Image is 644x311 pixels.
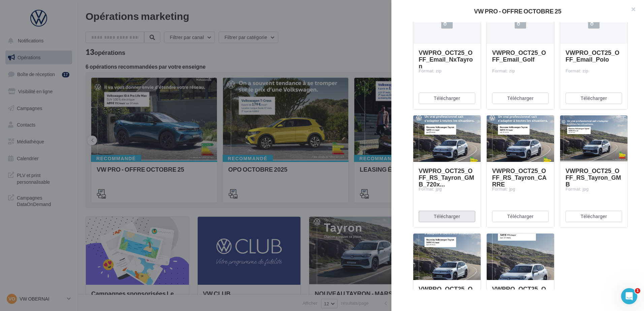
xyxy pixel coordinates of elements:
span: VWPRO_OCT25_OFF_RS_Tayron_STORY [492,285,546,306]
button: Télécharger [419,93,475,104]
span: VWPRO_OCT25_OFF_Email_Golf [492,49,546,63]
button: Télécharger [419,211,475,222]
span: VWPRO_OCT25_OFF_Email_NxTayron [419,49,473,70]
span: VWPRO_OCT25_OFF_RS_Tayron_GMB_720x... [419,167,474,188]
div: Format: zip [566,68,622,74]
div: Format: zip [419,68,475,74]
button: Télécharger [566,211,622,222]
button: Télécharger [492,93,549,104]
iframe: Intercom live chat [621,288,637,304]
div: VW PRO - OFFRE OCTOBRE 25 [402,8,633,14]
span: 1 [635,288,640,293]
span: VWPRO_OCT25_OFF_RS_Tayron_INSTA [419,285,475,306]
div: Format: jpg [566,186,622,192]
div: Format: jpg [492,186,549,192]
button: Télécharger [492,211,549,222]
button: Télécharger [566,93,622,104]
span: VWPRO_OCT25_OFF_RS_Tayron_CARRE [492,167,547,188]
span: VWPRO_OCT25_OFF_Email_Polo [566,49,619,63]
div: Format: zip [492,68,549,74]
div: Format: jpg [419,186,475,192]
span: VWPRO_OCT25_OFF_RS_Tayron_GMB [566,167,621,188]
